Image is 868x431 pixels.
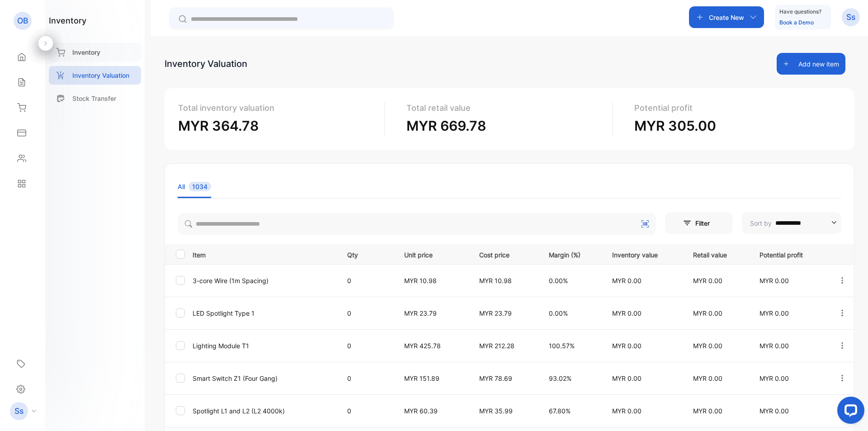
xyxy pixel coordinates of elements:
span: MYR 425.78 [404,342,441,350]
span: MYR 10.98 [479,277,512,284]
span: MYR 305.00 [634,118,716,134]
p: OB [17,15,28,27]
span: MYR 151.89 [404,374,439,382]
span: MYR 23.79 [404,309,437,317]
p: 0 [347,341,363,350]
p: 3-core Wire (1m Spacing) [193,276,336,285]
span: MYR 0.00 [693,374,722,382]
span: MYR 0.00 [759,277,789,284]
a: Inventory Valuation [49,66,141,85]
p: Margin (%) [549,248,594,260]
span: MYR 364.78 [178,118,259,134]
span: MYR 0.00 [612,342,642,350]
p: Inventory Valuation [72,71,129,80]
button: Add new item [777,53,845,75]
p: LED Spotlight Type 1 [193,308,336,318]
p: 0 [347,308,363,318]
span: MYR 0.00 [759,407,789,415]
iframe: To enrich screen reader interactions, please activate Accessibility in Grammarly extension settings [830,393,868,431]
span: MYR 0.00 [759,342,789,350]
p: Total inventory valuation [178,102,377,114]
span: MYR 669.78 [406,118,486,134]
p: Item [193,248,336,260]
p: Have questions? [779,7,821,16]
p: 100.57% [549,341,594,350]
p: Smart Switch Z1 (Four Gang) [193,374,336,383]
p: Stock Transfer [72,94,116,103]
span: 1034 [189,182,211,191]
p: Unit price [404,248,460,260]
span: MYR 35.99 [479,407,513,415]
span: MYR 78.69 [479,374,512,382]
span: MYR 0.00 [693,342,722,350]
span: MYR 23.79 [479,309,512,317]
p: 0 [347,406,363,416]
p: Sort by [750,218,772,228]
p: 0 [347,374,363,383]
span: MYR 10.98 [404,277,437,284]
button: Create New [689,6,764,28]
span: MYR 60.39 [404,407,438,415]
a: Inventory [49,43,141,62]
p: 67.80% [549,406,594,416]
p: Create New [709,13,744,22]
span: MYR 0.00 [693,277,722,284]
p: Potential profit [634,102,834,114]
p: Retail value [693,248,741,260]
p: Ss [14,405,24,417]
span: MYR 0.00 [693,309,722,317]
p: Spotlight L1 and L2 (L2 4000k) [193,406,336,416]
p: Inventory value [612,248,675,260]
span: MYR 212.28 [479,342,514,350]
li: All [178,175,211,198]
button: Ss [842,6,860,28]
span: MYR 0.00 [612,277,642,284]
span: MYR 0.00 [693,407,722,415]
a: Stock Transfer [49,89,141,108]
span: MYR 0.00 [759,309,789,317]
p: Lighting Module T1 [193,341,336,350]
p: 93.02% [549,374,594,383]
p: Ss [846,11,855,23]
span: MYR 0.00 [612,309,642,317]
a: Book a Demo [779,19,814,26]
p: Qty [347,248,386,260]
span: MYR 0.00 [612,374,642,382]
h1: inventory [49,14,86,27]
p: Potential profit [759,248,819,260]
p: Inventory [72,47,100,57]
span: MYR 0.00 [612,407,642,415]
p: 0 [347,276,363,285]
div: Inventory Valuation [165,57,247,71]
p: 0.00% [549,276,594,285]
button: Sort by [742,212,841,234]
p: Cost price [479,248,530,260]
p: Total retail value [406,102,605,114]
span: MYR 0.00 [759,374,789,382]
p: 0.00% [549,308,594,318]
